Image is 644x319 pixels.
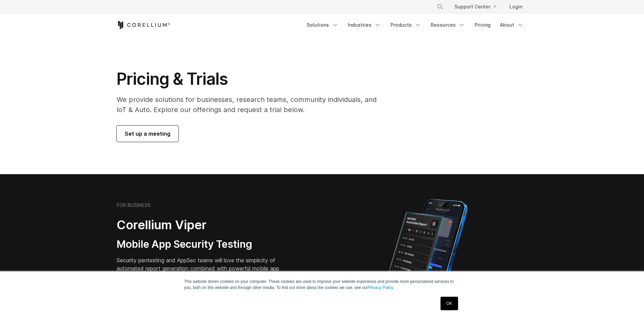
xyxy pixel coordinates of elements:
a: Products [386,19,425,31]
a: Pricing [471,19,495,31]
button: Search [434,1,446,13]
img: Corellium MATRIX automated report on iPhone showing app vulnerability test results across securit... [377,196,479,314]
h3: Mobile App Security Testing [117,238,290,251]
a: Industries [344,19,385,31]
div: Navigation Menu [303,19,528,31]
p: Security pentesting and AppSec teams will love the simplicity of automated report generation comb... [117,256,290,281]
a: Corellium Home [117,21,170,29]
a: Solutions [303,19,342,31]
a: Support Center [449,1,501,13]
p: We provide solutions for businesses, research teams, community individuals, and IoT & Auto. Explo... [117,95,386,115]
a: Set up a meeting [117,126,178,142]
a: Resources [427,19,469,31]
a: About [496,19,528,31]
span: Set up a meeting [125,130,170,138]
a: OK [440,297,458,310]
div: Navigation Menu [429,1,528,13]
p: This website stores cookies on your computer. These cookies are used to improve your website expe... [184,278,460,291]
a: Login [504,1,528,13]
h6: FOR BUSINESS [117,202,150,208]
a: Privacy Policy. [368,285,394,290]
h1: Pricing & Trials [117,69,386,89]
h2: Corellium Viper [117,217,290,233]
